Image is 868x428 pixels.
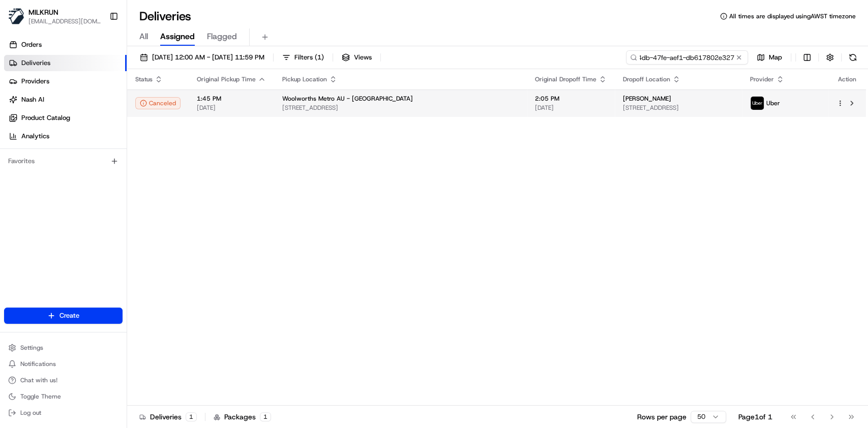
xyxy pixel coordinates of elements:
[21,58,50,68] span: Deliveries
[729,12,856,20] span: All times are displayed using AWST timezone
[21,113,70,123] span: Product Catalog
[4,110,127,126] a: Product Catalog
[626,50,748,65] input: Type to search
[836,75,858,83] div: Action
[4,153,123,169] div: Favorites
[282,75,327,83] span: Pickup Location
[20,392,61,401] span: Toggle Theme
[4,128,127,144] a: Analytics
[4,91,127,108] a: Nash AI
[214,412,271,422] div: Packages
[751,97,764,110] img: uber-new-logo.jpeg
[623,75,670,83] span: Dropoff Location
[769,53,782,62] span: Map
[28,17,101,25] button: [EMAIL_ADDRESS][DOMAIN_NAME]
[197,104,266,112] span: [DATE]
[160,30,195,43] span: Assigned
[766,99,780,107] span: Uber
[197,75,256,83] span: Original Pickup Time
[354,53,372,62] span: Views
[139,8,191,24] h1: Deliveries
[260,412,271,421] div: 1
[4,37,127,53] a: Orders
[4,341,123,355] button: Settings
[21,40,42,49] span: Orders
[4,55,127,71] a: Deliveries
[135,75,153,83] span: Status
[4,406,123,420] button: Log out
[4,389,123,404] button: Toggle Theme
[535,75,596,83] span: Original Dropoff Time
[59,311,79,320] span: Create
[623,104,733,112] span: [STREET_ADDRESS]
[4,357,123,371] button: Notifications
[535,95,607,103] span: 2:05 PM
[21,77,49,86] span: Providers
[28,7,58,17] button: MILKRUN
[135,50,269,65] button: [DATE] 12:00 AM - [DATE] 11:59 PM
[186,412,197,421] div: 1
[535,104,607,112] span: [DATE]
[738,412,772,422] div: Page 1 of 1
[294,53,324,62] span: Filters
[152,53,264,62] span: [DATE] 12:00 AM - [DATE] 11:59 PM
[278,50,328,65] button: Filters(1)
[20,409,41,417] span: Log out
[20,360,56,368] span: Notifications
[20,376,57,384] span: Chat with us!
[750,75,774,83] span: Provider
[752,50,787,65] button: Map
[207,30,237,43] span: Flagged
[135,97,181,109] button: Canceled
[4,4,105,28] button: MILKRUNMILKRUN[EMAIL_ADDRESS][DOMAIN_NAME]
[637,412,686,422] p: Rows per page
[139,412,197,422] div: Deliveries
[315,53,324,62] span: ( 1 )
[623,95,671,103] span: [PERSON_NAME]
[20,344,43,352] span: Settings
[197,95,266,103] span: 1:45 PM
[337,50,376,65] button: Views
[4,308,123,324] button: Create
[4,373,123,387] button: Chat with us!
[21,132,49,141] span: Analytics
[8,8,24,24] img: MILKRUN
[282,95,413,103] span: Woolworths Metro AU - [GEOGRAPHIC_DATA]
[139,30,148,43] span: All
[4,73,127,89] a: Providers
[282,104,519,112] span: [STREET_ADDRESS]
[846,50,860,65] button: Refresh
[21,95,44,104] span: Nash AI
